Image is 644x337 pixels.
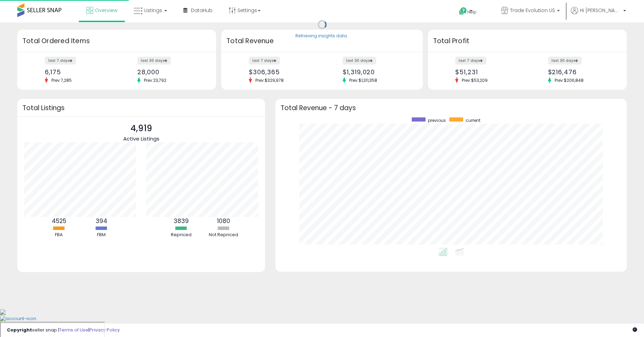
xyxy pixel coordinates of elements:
[281,105,622,110] h3: Total Revenue - 7 days
[343,68,411,76] div: $1,319,020
[45,68,111,76] div: 6,175
[466,117,480,123] span: current
[144,7,162,14] span: Listings
[571,7,626,22] a: Hi [PERSON_NAME]
[22,105,260,110] h3: Total Listings
[226,36,418,46] h3: Total Revenue
[459,7,467,16] i: Get Help
[428,117,446,123] span: previous
[45,57,76,65] label: last 7 days
[123,135,159,142] span: Active Listings
[217,217,230,225] b: 1080
[295,33,349,39] div: Retrieving insights data..
[140,77,170,83] span: Prev: 23,792
[252,77,287,83] span: Prev: $329,978
[22,36,211,46] h3: Total Ordered Items
[81,232,122,238] div: FBM
[548,57,582,65] label: last 30 days
[160,232,202,238] div: Repriced
[249,57,280,65] label: last 7 days
[48,77,75,83] span: Prev: 7,285
[346,77,381,83] span: Prev: $1,311,358
[343,57,376,65] label: last 30 days
[174,217,189,225] b: 3839
[137,57,171,65] label: last 30 days
[458,77,491,83] span: Prev: $53,209
[510,7,555,14] span: Trade Evolution US
[123,122,159,135] p: 4,919
[433,36,622,46] h3: Total Profit
[96,217,107,225] b: 394
[467,9,477,15] span: Help
[249,68,317,76] div: $306,365
[455,57,486,65] label: last 7 days
[38,232,80,238] div: FBA
[52,217,66,225] b: 4525
[203,232,244,238] div: Not Repriced
[453,2,490,22] a: Help
[551,77,587,83] span: Prev: $206,848
[548,68,615,76] div: $216,476
[191,7,213,14] span: DataHub
[580,7,621,14] span: Hi [PERSON_NAME]
[137,68,204,76] div: 28,000
[455,68,522,76] div: $51,231
[95,7,117,14] span: Overview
